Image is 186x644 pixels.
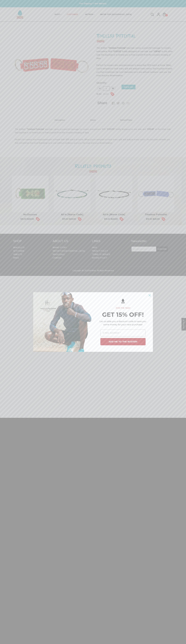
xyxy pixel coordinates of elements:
[100,338,146,345] button: ADD ME TO THE ROSTER!
[97,307,149,309] h2: JOIN THE TEAM
[147,292,153,299] button: Close
[100,329,146,336] input: Email field
[102,311,144,318] strong: GET 15% OFF!
[97,320,149,326] p: Let us slide you a discount code to save you some money for your next purchase!
[149,294,151,296] svg: close icon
